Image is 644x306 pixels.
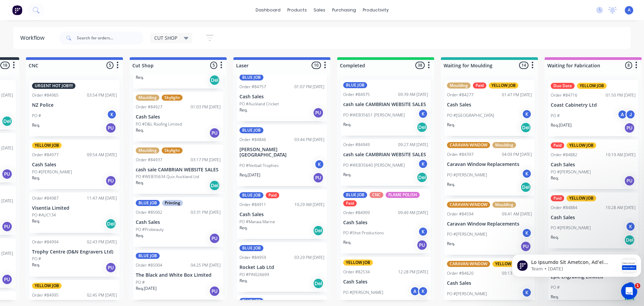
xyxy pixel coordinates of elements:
div: Workflow [20,34,48,42]
div: 03:29 PM [DATE] [294,254,324,261]
div: 09:49 AM [DATE] [398,210,428,216]
div: BLUE JOB [239,127,263,133]
div: CARAVAN WINDOW [447,142,490,148]
div: 09:41 AM [DATE] [502,211,532,217]
div: 09:27 AM [DATE] [398,142,428,148]
div: PaidYELLOW JOBOrder #8488210:19 AM [DATE]Cash SalesPO #[PERSON_NAME]Req.PU [548,140,638,189]
div: Del [520,182,531,193]
div: A [617,109,627,120]
div: PU [624,123,635,133]
div: A [410,286,420,296]
p: Cash Sales [551,162,636,168]
span: 1 [635,283,640,288]
div: K [522,228,532,238]
p: PO #WEB35651 [PERSON_NAME] [343,112,405,118]
div: Order #84995 [32,292,59,298]
div: BLUE JOB [239,298,263,304]
div: Due DateYELLOW JOBOrder #8471601:50 PM [DATE]Coast Cabinetry LtdPO #AJReq.[DATE]PU [548,80,638,136]
p: PO #[PERSON_NAME] [447,172,487,178]
p: Req. [343,239,351,245]
div: Order #84959 [239,254,266,261]
div: Del [624,235,635,245]
p: Req. [551,234,559,240]
div: Del [2,116,12,127]
p: Req. [447,181,455,188]
div: Del [520,122,531,133]
p: PO #Netball Trophies [239,163,279,169]
div: Del [209,180,220,191]
div: Order #84620 [447,270,474,276]
div: Order #84949 [343,142,370,148]
p: PO # [32,256,41,262]
p: PO #[PERSON_NAME] [343,290,383,296]
p: PO #[PERSON_NAME] [32,169,72,175]
div: YELLOW JOB [32,283,62,289]
div: Order #84975 [343,92,370,98]
p: Cash Sales [136,114,221,120]
div: PU [313,107,324,118]
div: Order #84994 [32,239,59,245]
p: Req. [32,262,40,268]
div: Del [313,225,324,236]
p: Req. [136,180,144,186]
div: MouldingSkylightOrder #8492701:03 PM [DATE]Cash SalesPO #D&L Roofing LimitedReq.PU [133,92,223,141]
div: PU [313,172,324,183]
p: Req. [239,278,248,284]
div: CNC [369,192,383,198]
div: BLUE JOBPaidOrder #8491110:29 AM [DATE]Cash SalesPO #Manaia MarineReq.Del [237,190,327,239]
p: PO #[PERSON_NAME] [551,225,591,231]
p: Req. [32,122,40,128]
p: PO #WEB35640 [PERSON_NAME] [343,162,405,168]
p: Cash Sales [447,280,532,286]
p: Visentia Limited [32,205,117,211]
iframe: Intercom live chat [621,283,637,299]
div: 04:09 PM [DATE] [502,151,532,158]
p: Message from Team, sent 2w ago [22,25,109,31]
p: Rocket Lab Ltd [239,265,324,270]
div: PU [105,123,116,133]
div: PU [105,175,116,186]
iframe: Intercom notifications message [509,241,644,288]
div: 01:07 PM [DATE] [294,84,324,90]
div: Order #84884 [551,205,577,211]
p: Req. [136,74,144,80]
p: PO #Probeauty [136,227,164,233]
div: YELLOW JOBOrder #8497709:54 AM [DATE]Cash SalesPO #[PERSON_NAME]Req.PU [29,140,120,189]
div: products [284,5,310,15]
a: dashboard [252,5,284,15]
p: cash sale CAMBRIAN WEBSITE SALES [343,152,428,158]
div: 10:28 AM [DATE] [606,205,636,211]
div: PU [209,286,220,297]
div: URGENT HOT JOB!!!!Order #8496503:54 PM [DATE]NZ PolicePO #KReq.PU [29,80,120,136]
div: Order #84909 [343,210,370,216]
div: BLUE JOB [136,200,160,206]
div: MouldingSkylightOrder #8493703:17 PM [DATE]cash sale CAMBRIAN WEBSITE SALESPO #WEB35634 Quix Auck... [133,145,223,194]
div: K [522,287,532,298]
div: Del [313,278,324,289]
p: Cash Sales [239,94,324,100]
p: The Black and White Box Limited [136,272,221,278]
div: MouldingPaidYELLOW JOBOrder #8427701:47 PM [DATE]Cash SalesPO #[GEOGRAPHIC_DATA]KReq.Del [444,80,535,136]
div: Order #84277 [447,92,474,98]
div: CARAVAN WINDOWMouldingOrder #8459409:41 AM [DATE]Caravan Window ReplacementsPO #[PERSON_NAME]KReq.PU [444,199,535,255]
div: Order #8498711:47 AM [DATE]Visentia LimitedPO #AUC134Req.Del [29,193,120,233]
div: sales [310,5,329,15]
div: Paid [551,142,564,148]
div: K [625,222,636,232]
div: Order #84846 [239,137,266,143]
div: Moulding [447,82,471,89]
div: BLUE JOBOrder #8484603:44 PM [DATE][PERSON_NAME][GEOGRAPHIC_DATA]PO #Netball TrophiesKReq.[DATE]PU [237,125,327,186]
div: 03:17 PM [DATE] [191,157,221,163]
span: CUT SHOP [154,34,177,41]
div: 01:03 PM [DATE] [191,104,221,110]
span: A [628,7,631,13]
div: Order #84594 [447,211,474,217]
div: BLUE JOB [239,245,263,251]
div: YELLOW JOB [567,195,596,201]
div: Paid [473,82,486,89]
div: CARAVAN WINDOWMouldingOrder #8439704:09 PM [DATE]Caravan Window ReplacementsPO #[PERSON_NAME]KReq... [444,139,535,196]
div: FLAME POLISH [386,192,420,198]
div: PU [209,233,220,244]
p: PO #WEB35634 Quix Auckland Ltd [136,174,199,180]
